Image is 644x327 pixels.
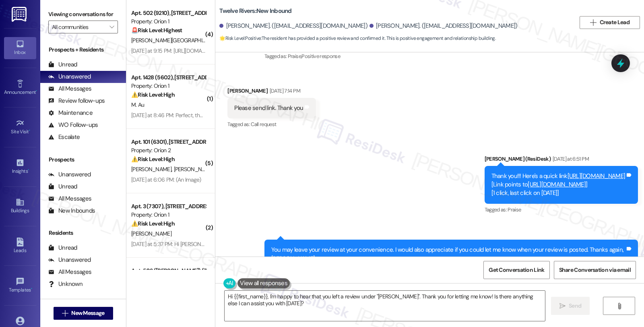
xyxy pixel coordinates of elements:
i:  [616,303,622,309]
strong: 🚨 Risk Level: Highest [131,27,182,34]
div: Escalate [48,133,80,141]
span: [PERSON_NAME][GEOGRAPHIC_DATA] [131,37,223,44]
div: [DATE] 7:14 PM [268,87,300,95]
div: [DATE] at 9:15 PM: [URL][DOMAIN_NAME] [131,47,226,54]
div: Tagged as: [227,118,316,130]
div: Apt. 101 (6301), [STREET_ADDRESS] [131,138,206,146]
span: Send [569,302,581,310]
div: Unanswered [48,256,91,264]
a: [URL][DOMAIN_NAME] [568,172,625,180]
span: • [31,286,32,292]
div: Apt. 502 (9210), [STREET_ADDRESS] [131,9,206,17]
span: • [36,88,37,94]
div: Residents [40,229,126,237]
div: [DATE] at 6:06 PM: (An Image) [131,176,201,183]
div: Unread [48,60,77,69]
a: Leads [4,235,36,257]
img: ResiDesk Logo [12,7,28,22]
button: Get Conversation Link [483,261,549,279]
a: [URL][DOMAIN_NAME] [528,180,586,188]
div: All Messages [48,268,91,276]
div: Unknown [48,280,83,288]
i:  [109,24,114,30]
label: Viewing conversations for [48,8,118,21]
div: Please send link. Thank you [234,104,303,112]
div: All Messages [48,85,91,93]
strong: 🌟 Risk Level: Positive [219,35,261,41]
div: [PERSON_NAME]. ([EMAIL_ADDRESS][DOMAIN_NAME]) [369,22,518,30]
div: Unanswered [48,72,91,81]
a: Inbox [4,37,36,59]
span: Share Conversation via email [559,266,631,274]
div: [PERSON_NAME]. ([EMAIL_ADDRESS][DOMAIN_NAME]) [219,22,367,30]
i:  [559,303,566,309]
span: Praise [508,206,521,213]
strong: ⚠️ Risk Level: High [131,91,175,98]
div: Unread [48,244,77,252]
span: [PERSON_NAME] [131,166,174,173]
span: [PERSON_NAME] [131,230,171,237]
span: Create Lead [600,18,630,27]
div: Apt. 3 (7307), [STREET_ADDRESS] [131,202,206,211]
div: Unread [48,182,77,191]
div: [PERSON_NAME] [227,87,316,98]
strong: ⚠️ Risk Level: High [131,155,175,163]
div: [DATE] at 6:51 PM [551,155,589,163]
span: Praise , [288,53,301,60]
div: Property: Orion 1 [131,211,206,219]
button: Create Lead [580,16,640,29]
a: Buildings [4,195,36,217]
div: Property: Orion 2 [131,146,206,155]
div: Apt. 502 ([PERSON_NAME]) (7467), [STREET_ADDRESS][PERSON_NAME] [131,267,206,275]
div: New Inbounds [48,207,95,215]
b: Twelve Rivers: New Inbound [219,7,291,15]
i:  [62,310,68,317]
div: Maintenance [48,109,93,117]
span: M. Au [131,101,144,108]
textarea: Hi {{first_name}}, I'm happy to hear that you left a review under "[PERSON_NAME]". Thank you for ... [225,291,545,321]
span: Positive response [301,53,340,60]
span: : The resident has provided a positive review and confirmed it. This is positive engagement and r... [219,34,495,43]
a: Templates • [4,275,36,296]
span: New Message [71,309,104,317]
div: Property: Orion 1 [131,17,206,26]
a: Insights • [4,156,36,178]
div: Apt. 1428 (5602), [STREET_ADDRESS] [131,73,206,82]
div: [DATE] at 8:46 PM: Perfect, thank you so much! just wanted to get this on the radar since it's a ... [131,112,386,119]
div: Property: Orion 1 [131,82,206,90]
div: All Messages [48,195,91,203]
div: Prospects [40,155,126,164]
div: Tagged as: [264,50,638,62]
span: [PERSON_NAME] [174,166,214,173]
div: [PERSON_NAME] (ResiDesk) [485,155,638,166]
div: WO Follow-ups [48,121,98,129]
div: Thank you!!! Here's a quick link [Link points to ] [1 click, last click on [DATE]] [491,172,625,198]
span: • [28,167,29,173]
i:  [590,19,596,26]
div: Unanswered [48,170,91,179]
a: Site Visit • [4,116,36,138]
div: You may leave your review at your convenience. I would also appreciate if you could let me know w... [271,246,625,263]
button: New Message [54,307,113,320]
div: Tagged as: [485,204,638,215]
span: Get Conversation Link [489,266,544,274]
input: All communities [52,21,105,33]
div: Review follow-ups [48,97,105,105]
div: Prospects + Residents [40,46,126,54]
strong: ⚠️ Risk Level: High [131,220,175,227]
span: Call request [251,121,276,128]
span: • [29,128,30,133]
button: Send [551,297,590,315]
button: Share Conversation via email [554,261,636,279]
